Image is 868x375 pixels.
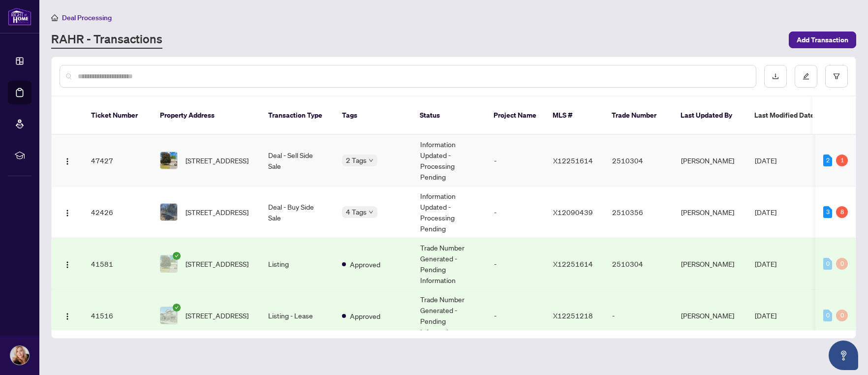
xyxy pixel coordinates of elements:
[836,206,848,218] div: 8
[10,346,29,365] img: Profile Icon
[754,110,814,121] span: Last Modified Date
[160,204,177,220] img: thumbnail-img
[553,156,593,165] span: X12251614
[823,155,832,166] div: 2
[803,73,809,80] span: edit
[8,7,31,26] img: logo
[60,204,75,220] button: Logo
[604,187,673,238] td: 2510356
[829,341,858,370] button: Open asap
[673,96,746,135] th: Last Updated By
[160,255,177,272] img: thumbnail-img
[160,152,177,169] img: thumbnail-img
[836,258,848,270] div: 0
[823,206,832,218] div: 3
[789,31,856,48] button: Add Transaction
[673,290,747,342] td: [PERSON_NAME]
[350,311,380,321] span: Approved
[51,14,58,21] span: home
[553,208,593,217] span: X12090439
[260,96,334,135] th: Transaction Type
[412,96,486,135] th: Status
[160,307,177,324] img: thumbnail-img
[823,258,832,270] div: 0
[553,311,593,320] span: X12251218
[553,259,593,268] span: X12251614
[260,238,334,290] td: Listing
[797,32,848,48] span: Add Transaction
[673,187,747,238] td: [PERSON_NAME]
[60,256,75,272] button: Logo
[83,238,152,290] td: 41581
[746,96,835,135] th: Last Modified Date
[350,259,380,270] span: Approved
[63,157,71,165] img: Logo
[755,259,776,268] span: [DATE]
[836,155,848,166] div: 1
[755,311,776,320] span: [DATE]
[604,96,673,135] th: Trade Number
[823,310,832,321] div: 0
[83,135,152,187] td: 47427
[173,252,181,260] span: check-circle
[173,304,181,312] span: check-circle
[604,238,673,290] td: 2510304
[755,156,776,165] span: [DATE]
[486,135,545,187] td: -
[764,65,787,88] button: download
[673,238,747,290] td: [PERSON_NAME]
[486,96,545,135] th: Project Name
[260,187,334,238] td: Deal - Buy Side Sale
[63,261,71,269] img: Logo
[83,290,152,342] td: 41516
[604,290,673,342] td: -
[673,135,747,187] td: [PERSON_NAME]
[486,238,545,290] td: -
[772,73,779,80] span: download
[186,258,248,269] span: [STREET_ADDRESS]
[486,187,545,238] td: -
[186,155,248,166] span: [STREET_ADDRESS]
[412,238,486,290] td: Trade Number Generated - Pending Information
[51,31,162,49] a: RAHR - Transactions
[260,290,334,342] td: Listing - Lease
[412,290,486,342] td: Trade Number Generated - Pending Information
[60,153,75,168] button: Logo
[412,135,486,187] td: Information Updated - Processing Pending
[152,96,260,135] th: Property Address
[825,65,848,88] button: filter
[795,65,817,88] button: edit
[369,210,373,215] span: down
[63,312,71,320] img: Logo
[346,206,367,218] span: 4 Tags
[412,187,486,238] td: Information Updated - Processing Pending
[60,308,75,323] button: Logo
[63,209,71,217] img: Logo
[62,13,112,22] span: Deal Processing
[755,208,776,217] span: [DATE]
[83,187,152,238] td: 42426
[836,310,848,321] div: 0
[545,96,604,135] th: MLS #
[186,207,248,218] span: [STREET_ADDRESS]
[334,96,412,135] th: Tags
[186,310,248,321] span: [STREET_ADDRESS]
[604,135,673,187] td: 2510304
[260,135,334,187] td: Deal - Sell Side Sale
[833,73,840,80] span: filter
[83,96,152,135] th: Ticket Number
[486,290,545,342] td: -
